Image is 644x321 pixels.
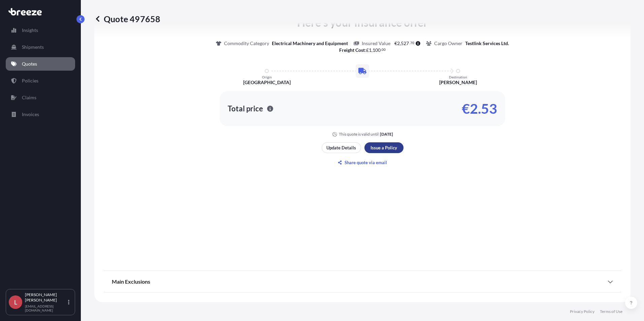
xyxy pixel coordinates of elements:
[409,42,410,44] span: .
[397,41,400,46] span: 2
[112,278,150,285] span: Main Exclusions
[326,144,356,151] p: Update Details
[371,144,397,151] p: Issue a Policy
[322,142,361,153] button: Update Details
[372,48,373,52] span: ,
[14,299,17,306] span: L
[381,48,382,51] span: .
[570,309,594,314] a: Privacy Policy
[366,48,369,52] span: £
[400,41,401,46] span: ,
[25,304,67,312] p: [EMAIL_ADDRESS][DOMAIN_NAME]
[6,91,75,104] a: Claims
[364,142,404,153] button: Issue a Policy
[22,77,38,84] p: Policies
[362,40,390,47] p: Insured Value
[380,132,393,137] p: [DATE]
[22,27,38,34] p: Insights
[322,157,404,168] button: Share quote via email
[6,24,75,37] a: Insights
[339,132,379,137] p: This quote is valid until
[449,75,467,79] p: Destination
[22,111,39,118] p: Invoices
[22,61,37,67] p: Quotes
[394,41,397,46] span: €
[465,40,509,47] p: Testlink Services Ltd.
[6,108,75,121] a: Invoices
[22,44,44,50] p: Shipments
[262,75,272,79] p: Origin
[369,48,372,52] span: 1
[25,292,67,303] p: [PERSON_NAME] [PERSON_NAME]
[272,40,348,47] p: Electrical Machinery and Equipment
[410,42,414,44] span: 70
[228,105,263,112] p: Total price
[600,309,622,314] a: Terms of Use
[373,48,381,52] span: 100
[6,57,75,71] a: Quotes
[339,47,365,53] b: Freight Cost
[6,74,75,87] a: Policies
[439,79,477,86] p: [PERSON_NAME]
[434,40,462,47] p: Cargo Owner
[243,79,291,86] p: [GEOGRAPHIC_DATA]
[401,41,409,46] span: 527
[339,47,386,53] p: :
[22,94,36,101] p: Claims
[224,40,269,47] p: Commodity Category
[112,274,613,290] div: Main Exclusions
[462,103,497,114] p: €2.53
[6,40,75,54] a: Shipments
[94,13,160,24] p: Quote 497658
[345,159,387,166] p: Share quote via email
[382,48,386,51] span: 00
